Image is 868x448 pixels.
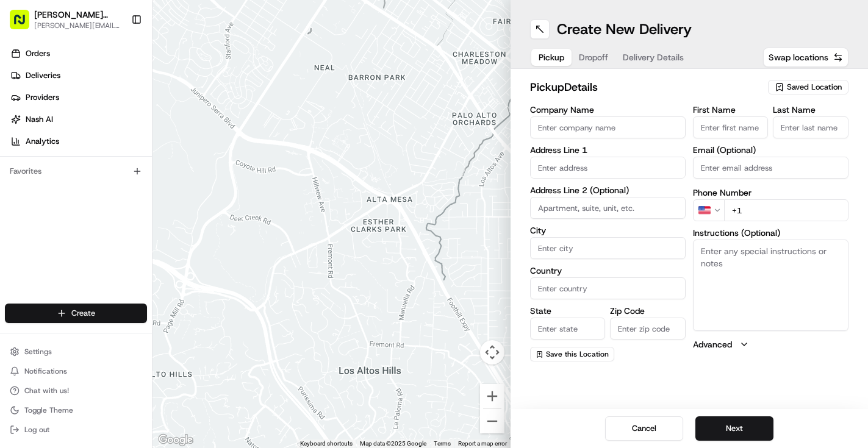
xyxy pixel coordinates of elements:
[207,120,222,135] button: Start new chat
[24,405,73,415] span: Toggle Theme
[5,402,147,419] button: Toggle Theme
[530,318,606,340] input: Enter state
[530,266,686,275] label: Country
[546,349,609,359] span: Save this Location
[24,386,69,396] span: Chat with us!
[26,136,59,147] span: Analytics
[5,44,152,63] a: Orders
[24,425,49,435] span: Log out
[530,79,761,96] h2: pickup Details
[156,432,196,448] a: Open this area in Google Maps (opens a new window)
[530,157,686,179] input: Enter address
[610,318,686,340] input: Enter zip code
[724,199,848,221] input: Enter phone number
[5,304,147,323] button: Create
[26,70,60,81] span: Deliveries
[693,105,769,114] label: First Name
[12,49,222,68] p: Welcome 👋
[787,82,842,93] span: Saved Location
[530,226,686,235] label: City
[5,162,147,181] div: Favorites
[24,347,52,357] span: Settings
[12,116,34,138] img: 1736555255976-a54dd68f-1ca7-489b-9aae-adbdc363a1c4
[12,12,37,37] img: Nash
[695,416,773,441] button: Next
[458,440,507,447] a: Report a map error
[530,186,686,194] label: Address Line 2 (Optional)
[530,277,686,299] input: Enter country
[768,79,848,96] button: Saved Location
[623,51,684,63] span: Delivery Details
[530,116,686,138] input: Enter company name
[530,197,686,219] input: Apartment, suite, unit, etc.
[26,114,53,125] span: Nash AI
[360,440,426,447] span: Map data ©2025 Google
[693,116,769,138] input: Enter first name
[693,188,848,197] label: Phone Number
[480,340,504,364] button: Map camera controls
[769,51,828,63] span: Swap locations
[530,347,614,361] button: Save this Location
[5,110,152,129] a: Nash AI
[5,421,147,438] button: Log out
[530,105,686,114] label: Company Name
[5,88,152,107] a: Providers
[71,308,95,319] span: Create
[156,432,196,448] img: Google
[605,416,683,441] button: Cancel
[41,129,154,138] div: We're available if you need us!
[98,172,201,194] a: 💻API Documentation
[5,382,147,399] button: Chat with us!
[5,132,152,151] a: Analytics
[763,48,848,67] button: Swap locations
[530,237,686,259] input: Enter city
[86,206,148,216] a: Powered byPylon
[480,409,504,433] button: Zoom out
[34,9,121,21] button: [PERSON_NAME] Bread
[773,105,848,114] label: Last Name
[434,440,451,447] a: Terms (opens in new tab)
[773,116,848,138] input: Enter last name
[530,146,686,154] label: Address Line 1
[480,384,504,408] button: Zoom in
[5,363,147,380] button: Notifications
[300,439,353,448] button: Keyboard shortcuts
[579,51,608,63] span: Dropoff
[121,207,148,216] span: Pylon
[530,307,606,315] label: State
[34,21,121,30] button: [PERSON_NAME][EMAIL_ADDRESS][DOMAIN_NAME]
[610,307,686,315] label: Zip Code
[693,146,848,154] label: Email (Optional)
[7,172,98,194] a: 📗Knowledge Base
[24,366,67,376] span: Notifications
[5,66,152,85] a: Deliveries
[5,343,147,360] button: Settings
[693,338,732,350] label: Advanced
[26,48,50,59] span: Orders
[12,178,22,188] div: 📗
[693,338,848,350] button: Advanced
[5,5,126,34] button: [PERSON_NAME] Bread[PERSON_NAME][EMAIL_ADDRESS][DOMAIN_NAME]
[539,51,564,63] span: Pickup
[693,229,848,237] label: Instructions (Optional)
[557,20,692,39] h1: Create New Delivery
[693,157,848,179] input: Enter email address
[32,79,201,91] input: Clear
[103,178,113,188] div: 💻
[26,92,59,103] span: Providers
[41,116,200,129] div: Start new chat
[115,177,196,189] span: API Documentation
[24,177,93,189] span: Knowledge Base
